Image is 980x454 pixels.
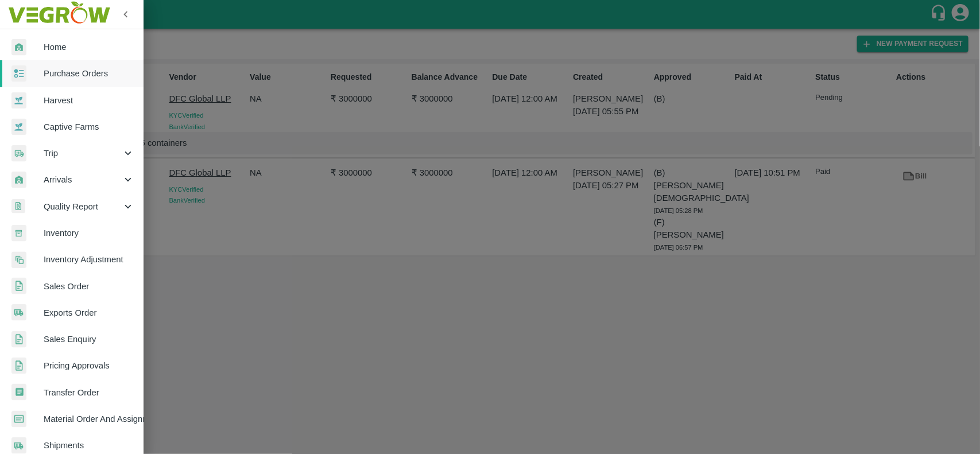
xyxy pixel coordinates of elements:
[11,145,26,162] img: delivery
[11,251,26,268] img: inventory
[11,437,26,454] img: shipments
[44,121,134,133] span: Captive Farms
[11,39,26,56] img: whArrival
[11,304,26,321] img: shipments
[11,225,26,242] img: whInventory
[11,65,26,82] img: reciept
[11,199,25,214] img: qualityReport
[11,411,26,428] img: centralMaterial
[44,67,134,80] span: Purchase Orders
[44,173,122,186] span: Arrivals
[44,253,134,266] span: Inventory Adjustment
[11,384,26,401] img: whTransfer
[44,386,134,399] span: Transfer Order
[11,278,26,294] img: sales
[44,359,134,372] span: Pricing Approvals
[44,306,134,319] span: Exports Order
[44,41,134,53] span: Home
[44,333,134,346] span: Sales Enquiry
[11,172,26,188] img: whArrival
[11,118,26,135] img: harvest
[44,439,134,452] span: Shipments
[44,413,134,425] span: Material Order And Assignment
[44,280,134,293] span: Sales Order
[11,331,26,348] img: sales
[44,147,122,160] span: Trip
[44,94,134,107] span: Harvest
[11,358,26,374] img: sales
[11,92,26,109] img: harvest
[44,227,134,239] span: Inventory
[44,200,122,213] span: Quality Report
